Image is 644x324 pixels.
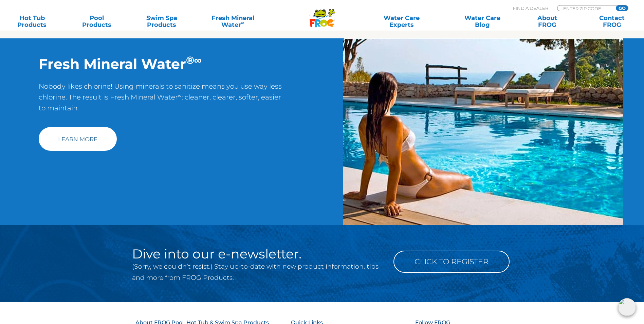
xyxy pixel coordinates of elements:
sup: ® [186,54,194,67]
a: Water CareExperts [361,15,443,28]
a: PoolProducts [72,15,122,28]
sup: ∞ [178,92,182,98]
p: (Sorry, we couldn’t resist.) Stay up-to-date with new product information, tips and more from FRO... [132,261,383,283]
p: Nobody likes chlorine! Using minerals to sanitize means you use way less chlorine. The result is ... [39,81,283,120]
a: AboutFROG [522,15,572,28]
input: Zip Code Form [563,5,608,11]
a: Click to Register [393,251,510,273]
a: Fresh MineralWater∞ [201,15,264,28]
img: openIcon [618,298,636,316]
a: Hot TubProducts [7,15,57,28]
a: ContactFROG [587,15,637,28]
a: Learn More [39,127,117,151]
a: Water CareBlog [457,15,508,28]
a: Swim SpaProducts [136,15,187,28]
h2: Fresh Mineral Water [39,55,283,72]
img: img-truth-about-salt-fpo [343,38,623,225]
h2: Dive into our e-newsletter. [132,247,383,261]
sup: ∞ [241,20,244,25]
p: Find A Dealer [513,5,548,11]
sup: ∞ [194,54,202,67]
input: GO [616,5,628,11]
